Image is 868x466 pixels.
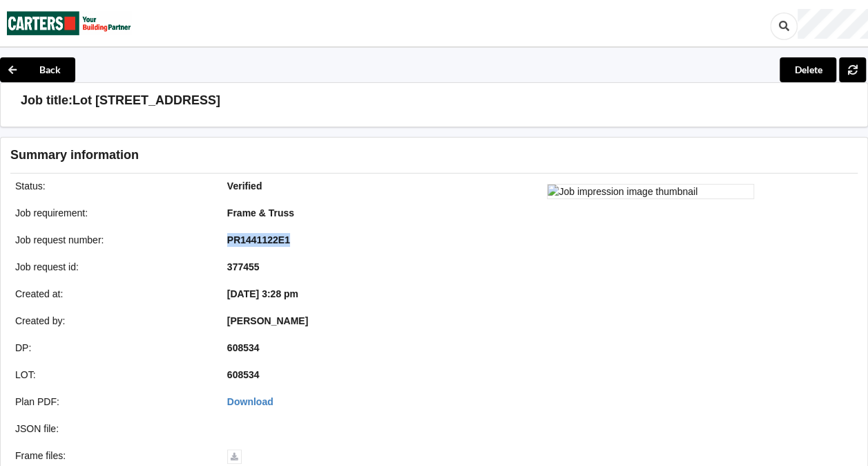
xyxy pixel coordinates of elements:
[227,261,260,272] b: 377455
[780,57,836,82] button: Delete
[6,179,218,193] div: Status :
[798,9,868,39] div: User Profile
[73,93,220,109] h3: Lot [STREET_ADDRESS]
[6,314,218,328] div: Created by :
[227,396,273,407] a: Download
[6,260,218,274] div: Job request id :
[227,315,308,326] b: [PERSON_NAME]
[21,93,73,109] h3: Job title:
[6,206,218,220] div: Job requirement :
[10,147,641,163] h3: Summary information
[227,342,260,353] b: 608534
[6,233,218,247] div: Job request number :
[227,369,260,380] b: 608534
[7,1,131,46] img: Carters
[6,287,218,301] div: Created at :
[6,341,218,355] div: DP :
[6,368,218,382] div: LOT :
[227,234,290,245] b: PR1441122E1
[227,207,294,218] b: Frame & Truss
[547,184,754,199] img: Job impression image thumbnail
[227,180,262,192] b: Verified
[6,395,218,409] div: Plan PDF :
[227,288,298,299] b: [DATE] 3:28 pm
[6,422,218,436] div: JSON file :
